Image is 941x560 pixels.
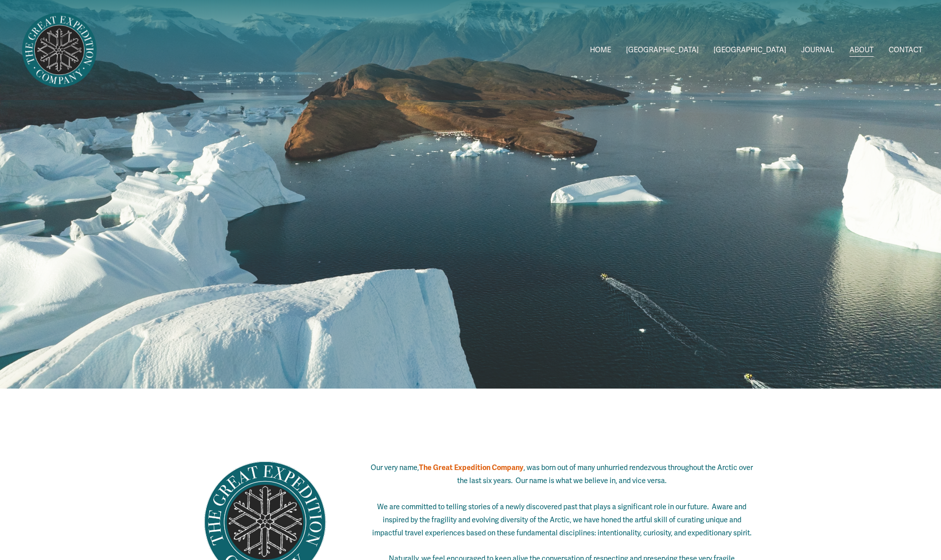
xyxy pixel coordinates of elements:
[714,44,786,57] span: [GEOGRAPHIC_DATA]
[419,463,524,472] strong: The Great Expedition Company
[626,43,699,57] a: folder dropdown
[714,43,786,57] a: folder dropdown
[371,463,419,472] span: Our very name,
[801,43,834,57] a: JOURNAL
[590,43,611,57] a: HOME
[889,43,922,57] a: CONTACT
[626,44,699,57] span: [GEOGRAPHIC_DATA]
[849,43,874,57] a: ABOUT
[19,10,100,91] img: Arctic Expeditions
